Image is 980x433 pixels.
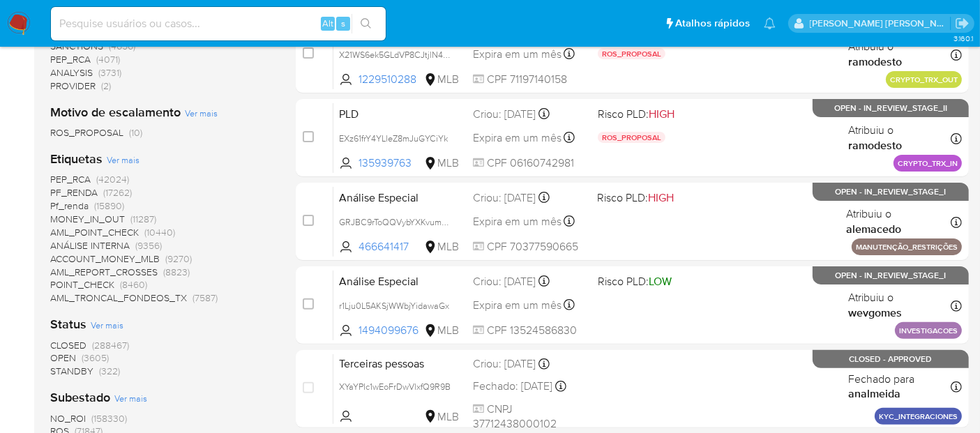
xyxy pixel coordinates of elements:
[764,17,776,29] a: Notificações
[955,16,970,31] a: Sair
[675,16,750,31] span: Atalhos rápidos
[810,17,951,30] p: luciana.joia@mercadopago.com.br
[51,15,386,33] input: Pesquise usuários ou casos...
[322,17,333,30] span: Alt
[352,14,380,33] button: search-icon
[341,17,345,30] span: s
[953,33,973,44] span: 3.160.1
